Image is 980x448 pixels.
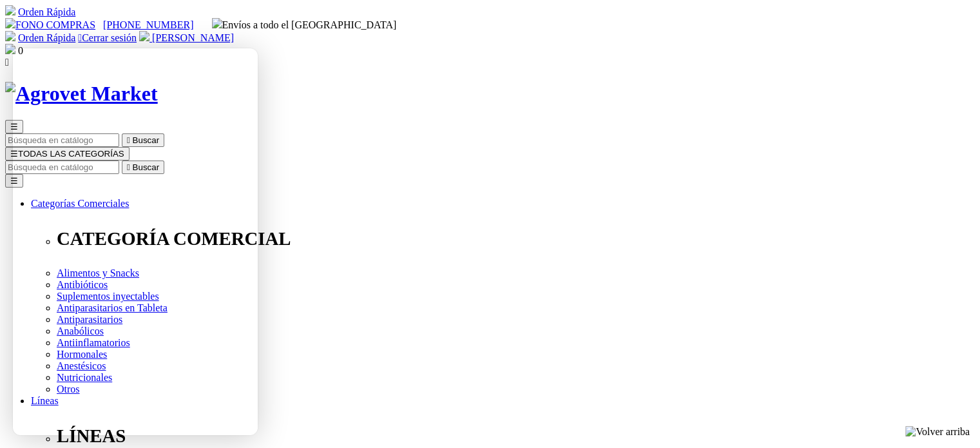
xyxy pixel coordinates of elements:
[10,122,18,131] span: ☰
[5,161,119,174] input: Buscar
[18,6,75,17] a: Orden Rápida
[5,120,23,133] button: ☰
[5,18,15,28] img: phone.svg
[152,32,234,43] span: [PERSON_NAME]
[103,19,193,30] a: [PHONE_NUMBER]
[18,45,23,56] span: 0
[57,228,975,249] p: CATEGORÍA COMERCIAL
[5,57,9,68] i: 
[78,32,137,43] a: Cerrar sesión
[57,425,975,447] p: LÍNEAS
[78,32,82,43] i: 
[5,19,95,30] a: FONO COMPRAS
[139,31,149,41] img: user.svg
[905,426,970,438] img: Volver arriba
[10,149,18,159] span: ☰
[212,19,397,30] span: Envíos a todo el [GEOGRAPHIC_DATA]
[5,5,15,15] img: shopping-cart.svg
[5,147,130,161] button: ☰TODAS LAS CATEGORÍAS
[139,32,234,43] a: [PERSON_NAME]
[5,82,158,106] img: Agrovet Market
[13,48,258,435] iframe: Brevo live chat
[212,18,222,28] img: delivery-truck.svg
[5,31,15,41] img: shopping-cart.svg
[5,44,15,54] img: shopping-bag.svg
[18,32,75,43] a: Orden Rápida
[5,174,23,188] button: ☰
[5,133,119,147] input: Buscar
